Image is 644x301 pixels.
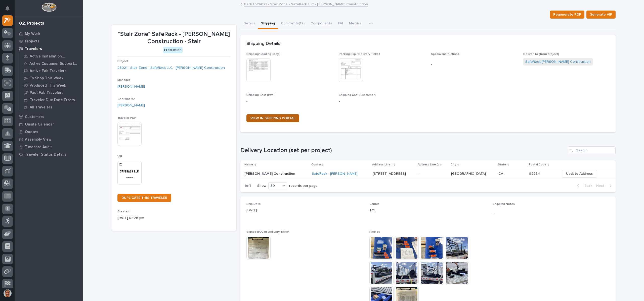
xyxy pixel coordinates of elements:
a: Active Fab Travelers [19,67,83,74]
p: 1 of 1 [240,180,255,192]
span: Next [596,184,607,188]
a: Active Customer Support Travelers [19,60,83,67]
span: Carrier [369,203,379,206]
p: Produced This Week [30,83,66,88]
span: Coordinator [117,98,135,101]
p: Traveler Status Details [25,152,66,157]
span: Deliver To (from project) [523,53,559,56]
button: Shipping [258,19,278,29]
p: Active Installation Travelers [30,54,79,59]
span: Signed BOL or Delivery Ticket [246,230,289,233]
a: All Travelers [19,104,83,111]
span: Special Instructions [431,53,459,56]
p: Past Fab Travelers [30,91,64,95]
span: Manager [117,79,130,82]
p: My Work [25,32,40,36]
a: SafeRack - [PERSON_NAME] [312,172,358,176]
p: All Travelers [30,105,52,110]
a: Travelers [15,45,83,52]
span: VIEW IN SHIPPING PORTAL [250,116,295,120]
a: Active Installation Travelers [19,53,83,60]
p: Contact [311,162,323,167]
p: Address Line 1 [372,162,393,167]
a: Projects [15,37,83,45]
p: Projects [25,39,39,44]
a: [PERSON_NAME] [117,103,145,108]
p: *Stair Zone* SafeRack - [PERSON_NAME] Construction - Stair [117,31,230,45]
div: Production [163,47,183,53]
p: Travelers [25,47,42,51]
a: SafeRack [PERSON_NAME] Construction [525,59,591,65]
input: Search [568,146,616,154]
p: Quotes [25,130,38,134]
span: Update Address [566,171,593,177]
a: Past Fab Travelers [19,89,83,96]
p: records per page [289,184,318,188]
a: Customers [15,113,83,121]
button: Notifications [2,3,13,14]
a: Produced This Week [19,82,83,89]
p: Traveler Due Date Errors [30,98,75,102]
span: Back [581,184,592,188]
button: Back [573,184,594,188]
button: Metrics [346,19,364,29]
span: Photos [369,230,380,233]
span: Shipping/Loading List(s) [246,53,280,56]
span: Generate VIP [590,12,612,18]
a: My Work [15,30,83,37]
a: Assembly View [15,136,83,143]
p: [DATE] [246,208,363,213]
button: Regenerate PDF [550,11,584,19]
a: To Shop This Week [19,75,83,82]
p: CA [498,171,504,176]
p: [PERSON_NAME] Construction [244,171,296,176]
p: [DATE] 02:26 pm [117,215,230,221]
p: State [498,162,506,167]
h1: Delivery Location (set per project) [240,147,566,154]
a: Back to26021 - Stair Zone - SafeRack LLC - [PERSON_NAME] Construction [244,1,368,7]
p: Active Customer Support Travelers [29,62,79,66]
button: users-avatar [2,288,13,298]
p: Timecard Audit [25,145,52,149]
button: FAI [335,19,346,29]
button: Components [308,19,335,29]
button: Generate VIP [586,11,616,19]
a: Onsite Calendar [15,121,83,128]
span: VIP [117,155,122,158]
p: - [493,211,610,217]
p: Customers [25,115,44,119]
p: Onsite Calendar [25,122,54,127]
p: [GEOGRAPHIC_DATA] [451,171,487,176]
tr: [PERSON_NAME] Construction[PERSON_NAME] Construction SafeRack - [PERSON_NAME] [STREET_ADDRESS][ST... [240,169,616,178]
span: Shipping Notes [493,203,515,206]
p: Address Line 2 [418,162,439,167]
span: Shipping Cost (Customer) [339,94,376,97]
a: Traveler Status Details [15,151,83,158]
button: Details [240,19,258,29]
p: Name [244,162,253,167]
p: To Shop This Week [30,76,63,81]
p: Active Fab Travelers [30,69,67,73]
p: Show [257,184,266,188]
a: [PERSON_NAME] [117,84,145,89]
span: DUPLICATE THIS TRAVELER [121,196,167,200]
p: City [451,162,456,167]
a: Quotes [15,128,83,136]
a: Traveler Due Date Errors [19,96,83,103]
a: Timecard Audit [15,143,83,151]
div: 30 [269,183,281,189]
button: Comments (17) [278,19,308,29]
button: Next [594,184,616,188]
p: 92264 [529,171,541,176]
p: Postal Code [529,162,546,167]
span: Project [117,60,128,63]
button: Update Address [562,170,597,178]
p: - [339,99,425,104]
span: Created [117,210,129,213]
a: 26021 - Stair Zone - SafeRack LLC - [PERSON_NAME] Construction [117,65,225,71]
a: VIEW IN SHIPPING PORTAL [246,114,299,122]
span: Shipping Cost (PWI) [246,94,275,97]
p: [STREET_ADDRESS] [373,171,407,176]
div: 02. Projects [19,21,44,26]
